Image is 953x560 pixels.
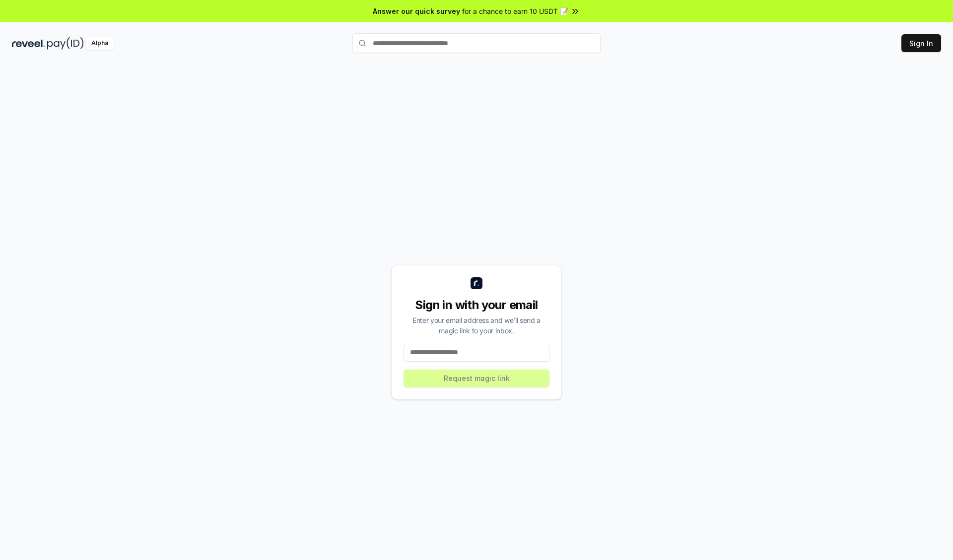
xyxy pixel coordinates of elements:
span: Answer our quick survey [373,6,460,16]
div: Enter your email address and we’ll send a magic link to your inbox. [404,315,549,336]
img: logo_small [471,277,482,289]
img: pay_id [47,37,84,50]
div: Alpha [86,37,114,50]
img: reveel_dark [12,37,45,50]
div: Sign in with your email [404,297,549,313]
button: Sign In [901,34,941,52]
span: for a chance to earn 10 USDT 📝 [462,6,568,16]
